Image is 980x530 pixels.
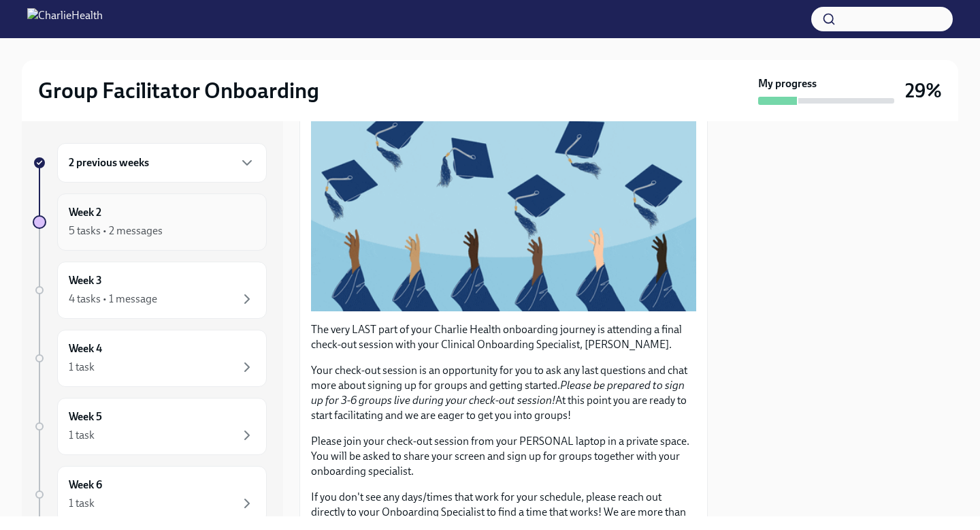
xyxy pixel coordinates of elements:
[69,292,157,307] div: 4 tasks • 1 message
[69,155,149,170] h6: 2 previous weeks
[57,143,267,183] div: 2 previous weeks
[33,398,267,455] a: Week 51 task
[69,409,102,424] h6: Week 5
[311,94,696,311] button: Zoom image
[905,78,942,103] h3: 29%
[311,363,696,423] p: Your check-out session is an opportunity for you to ask any last questions and chat more about si...
[33,466,267,523] a: Week 61 task
[33,193,267,251] a: Week 25 tasks • 2 messages
[69,205,101,220] h6: Week 2
[69,478,102,493] h6: Week 6
[758,76,817,91] strong: My progress
[33,330,267,387] a: Week 41 task
[311,434,696,479] p: Please join your check-out session from your PERSONAL laptop in a private space. You will be aske...
[69,428,95,443] div: 1 task
[69,496,95,511] div: 1 task
[33,262,267,319] a: Week 34 tasks • 1 message
[69,360,95,375] div: 1 task
[38,77,319,104] h2: Group Facilitator Onboarding
[69,223,163,238] div: 5 tasks • 2 messages
[27,8,103,30] img: CharlieHealth
[69,341,102,356] h6: Week 4
[69,273,102,288] h6: Week 3
[311,379,685,407] em: Please be prepared to sign up for 3-6 groups live during your check-out session!
[311,322,696,352] p: The very LAST part of your Charlie Health onboarding journey is attending a final check-out sessi...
